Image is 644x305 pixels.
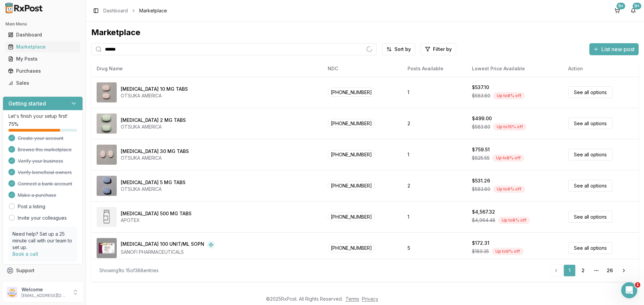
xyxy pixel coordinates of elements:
a: Purchases [5,65,80,77]
img: Admelog SoloStar 100 UNIT/ML SOPN [97,238,117,258]
span: [PHONE_NUMBER] [328,212,375,221]
p: Let's finish your setup first! [8,113,77,120]
a: My Posts [5,53,80,65]
span: [PHONE_NUMBER] [328,119,375,128]
a: See all options [568,211,612,223]
h2: Main Menu [5,21,80,27]
a: Book a call [12,251,38,257]
div: [MEDICAL_DATA] 500 MG TABS [121,210,192,217]
div: OTSUKA AMERICA [121,155,189,161]
span: 1 [635,282,640,288]
img: Abilify 5 MG TABS [97,176,117,196]
div: Up to 8 % off [493,92,525,99]
div: Up to 8 % off [492,154,524,162]
a: Dashboard [103,7,128,14]
span: Filter by [433,46,452,53]
span: Verify your business [18,158,63,164]
div: $172.31 [472,240,489,246]
button: Filter by [421,43,456,55]
div: 9+ [633,3,641,9]
a: See all options [568,180,612,192]
a: Sales [5,77,80,89]
a: 2 [577,264,589,277]
nav: pagination [550,264,631,277]
a: See all options [568,118,612,129]
a: Post a listing [18,203,45,210]
a: Terms [345,296,359,302]
div: OTSUKA AMERICA [121,124,186,130]
button: Feedback [3,277,83,289]
th: Posts Available [402,61,466,77]
a: 26 [604,264,616,277]
div: SANOFI PHARMACEUTICALS [121,249,215,255]
span: $825.55 [472,155,490,161]
div: Purchases [8,68,77,74]
button: Sales [3,78,83,88]
span: [PHONE_NUMBER] [328,181,375,190]
span: Sort by [394,46,411,53]
button: Sort by [382,43,415,55]
span: List new post [601,45,635,53]
div: $759.51 [472,146,490,153]
th: Drug Name [91,61,322,77]
span: Create your account [18,135,63,142]
button: List new post [589,43,639,55]
div: [MEDICAL_DATA] 30 MG TABS [121,148,189,155]
div: 9+ [616,3,625,9]
span: [PHONE_NUMBER] [328,150,375,159]
div: [MEDICAL_DATA] 2 MG TABS [121,117,186,124]
img: User avatar [7,287,17,298]
td: 2 [402,108,466,139]
img: Abilify 10 MG TABS [97,82,117,102]
span: $583.80 [472,186,490,193]
a: Go to next page [617,264,631,277]
div: Sales [8,80,77,86]
button: My Posts [3,54,83,64]
div: Dashboard [8,31,77,38]
button: 9+ [612,5,623,16]
span: Browse the marketplace [18,146,72,153]
button: 9+ [628,5,639,16]
h3: Getting started [8,99,46,107]
th: Lowest Price Available [467,61,563,77]
a: Privacy [362,296,378,302]
div: $4,567.32 [472,209,495,215]
div: APOTEX [121,217,192,224]
img: RxPost Logo [3,3,46,13]
button: Dashboard [3,29,83,40]
div: Marketplace [91,27,639,38]
a: List new post [589,47,639,53]
div: Marketplace [8,44,77,50]
span: $189.35 [472,248,489,255]
iframe: Intercom live chat [621,282,637,298]
td: 1 [402,139,466,170]
span: Marketplace [139,7,167,14]
th: NDC [322,61,402,77]
span: Connect a bank account [18,180,72,187]
nav: breadcrumb [103,7,167,14]
a: Marketplace [5,41,80,53]
p: Welcome [21,286,68,293]
span: $583.80 [472,92,490,99]
button: Support [3,264,83,277]
button: Purchases [3,66,83,76]
td: 1 [402,77,466,108]
a: Dashboard [5,29,80,41]
a: See all options [568,86,612,98]
div: $531.26 [472,177,490,184]
span: Feedback [16,279,39,286]
div: My Posts [8,56,77,62]
div: [MEDICAL_DATA] 10 MG TABS [121,86,188,92]
span: 75 % [8,121,18,128]
div: OTSUKA AMERICA [121,186,185,193]
a: Invite your colleagues [18,215,67,221]
td: 2 [402,170,466,201]
td: 1 [402,201,466,232]
img: Abiraterone Acetate 500 MG TABS [97,207,117,227]
span: $583.80 [472,124,490,130]
a: See all options [568,149,612,160]
img: Abilify 2 MG TABS [97,113,117,134]
div: Up to 9 % off [493,185,525,193]
a: See all options [568,242,612,254]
